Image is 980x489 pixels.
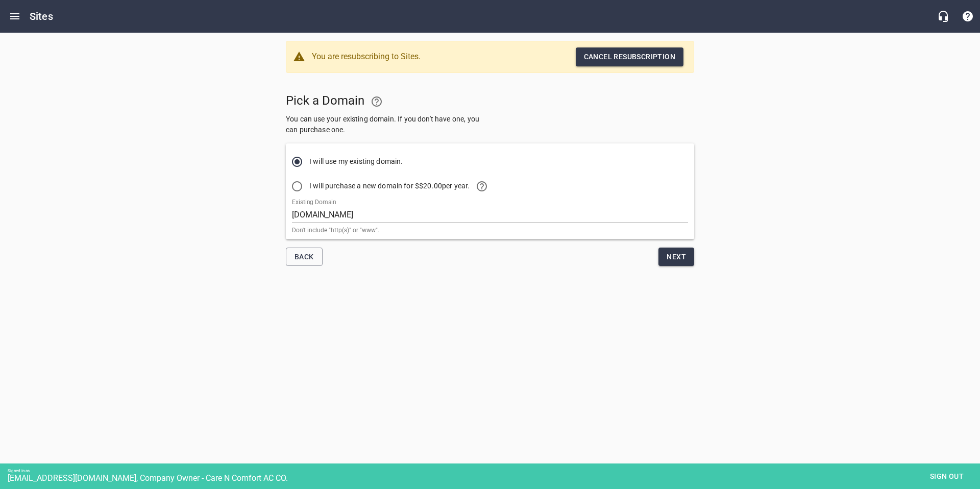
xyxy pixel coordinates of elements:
div: You are resubscribing to Sites. [312,47,476,66]
a: Learn more about purchasing your domain through GoBoost [470,174,494,199]
span: Cancel resubscription [584,51,675,63]
span: Back [295,251,314,263]
label: Existing Domain [292,199,336,205]
h6: Sites [30,8,53,25]
button: Cancel resubscription [576,47,683,66]
h5: Pick a Domain [286,89,486,114]
button: Back [286,248,323,266]
button: Sign out [921,467,972,486]
div: Signed in as [8,469,980,473]
button: Next [658,248,694,266]
input: mycompany.com [292,207,688,223]
span: Sign out [925,470,968,483]
button: Support Portal [955,4,980,29]
span: I will purchase a new domain for $ $20.00 per year. [309,174,494,199]
a: Learn more about Domains [364,89,389,114]
p: Don't include "http(s)" or "www". [292,227,688,233]
span: I will use my existing domain. [309,156,403,167]
span: Next [667,251,686,263]
button: Open drawer [3,4,27,29]
p: You can use your existing domain. If you don't have one, you can purchase one. [286,114,486,135]
button: Live Chat [931,4,955,29]
div: [EMAIL_ADDRESS][DOMAIN_NAME], Company Owner - Care N Comfort AC CO. [8,473,980,483]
